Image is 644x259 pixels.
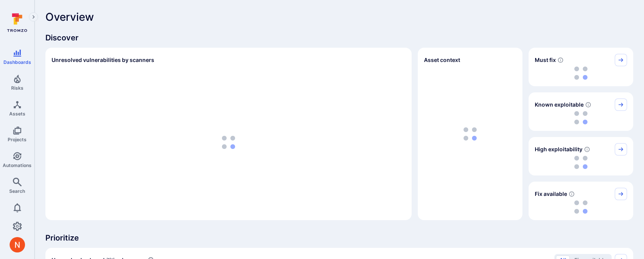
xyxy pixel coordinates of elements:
[529,137,633,175] div: High exploitability
[9,111,25,117] span: Assets
[45,232,633,243] span: Prioritize
[535,66,627,80] div: loading spinner
[9,188,25,194] span: Search
[3,59,31,65] span: Dashboards
[8,137,27,142] span: Projects
[535,145,582,153] span: High exploitability
[222,136,235,149] img: Loading...
[11,85,23,91] span: Risks
[10,237,25,252] div: Neeren Patki
[535,190,567,198] span: Fix available
[535,56,556,64] span: Must fix
[574,67,587,80] img: Loading...
[535,155,627,169] div: loading spinner
[529,92,633,131] div: Known exploitable
[529,48,633,86] div: Must fix
[557,57,564,63] svg: Risk score >=40 , missed SLA
[569,191,575,197] svg: Vulnerabilities with fix available
[535,111,627,125] div: loading spinner
[45,11,94,23] span: Overview
[3,162,32,168] span: Automations
[585,102,591,108] svg: Confirmed exploitable by KEV
[52,71,405,214] div: loading spinner
[535,200,627,214] div: loading spinner
[31,14,36,20] i: Expand navigation menu
[529,182,633,220] div: Fix available
[574,111,587,124] img: Loading...
[584,146,590,152] svg: EPSS score ≥ 0.7
[424,56,460,64] span: Asset context
[45,32,633,43] span: Discover
[29,12,38,22] button: Expand navigation menu
[574,156,587,169] img: Loading...
[10,237,25,252] img: ACg8ocIprwjrgDQnDsNSk9Ghn5p5-B8DpAKWoJ5Gi9syOE4K59tr4Q=s96-c
[535,101,584,109] span: Known exploitable
[52,56,154,64] h2: Unresolved vulnerabilities by scanners
[574,201,587,214] img: Loading...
